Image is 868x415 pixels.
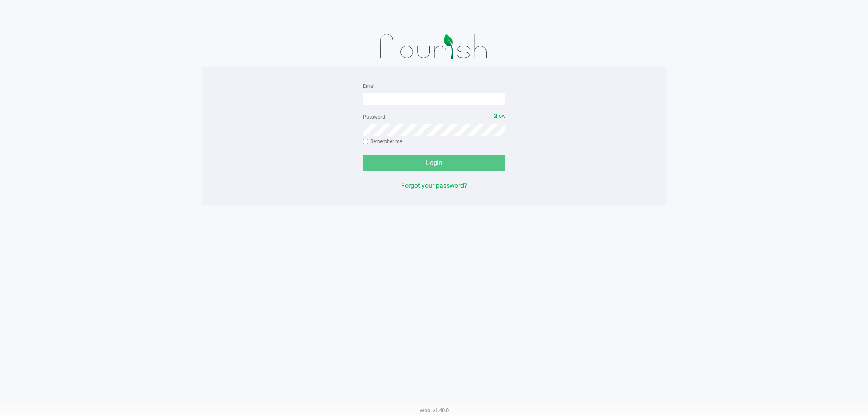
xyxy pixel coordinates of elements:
label: Password [363,113,385,121]
label: Remember me [363,138,402,145]
button: Forgot your password? [401,181,467,191]
label: Email [363,83,376,90]
span: Show [493,113,505,119]
input: Remember me [363,139,369,145]
span: Web: v1.40.0 [420,407,449,413]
